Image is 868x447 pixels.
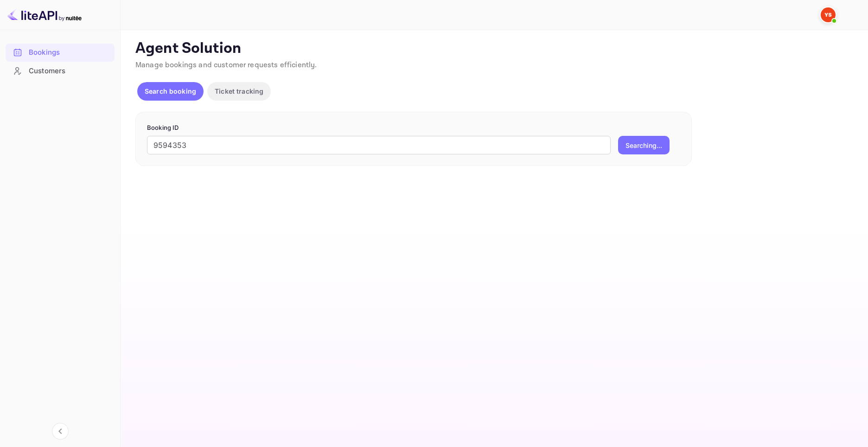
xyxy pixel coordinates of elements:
p: Booking ID [147,123,680,133]
img: LiteAPI logo [7,7,82,22]
div: Customers [6,62,115,80]
p: Ticket tracking [215,86,263,96]
button: Searching... [618,136,670,154]
a: Customers [6,62,115,79]
a: Bookings [6,44,115,61]
img: Yandex Support [821,7,836,22]
button: Collapse navigation [52,423,69,440]
div: Customers [29,66,110,77]
span: Manage bookings and customer requests efficiently. [135,60,317,70]
p: Agent Solution [135,39,851,58]
div: Bookings [29,47,110,58]
input: Enter Booking ID (e.g., 63782194) [147,136,611,154]
p: Search booking [145,86,196,96]
div: Bookings [6,44,115,62]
